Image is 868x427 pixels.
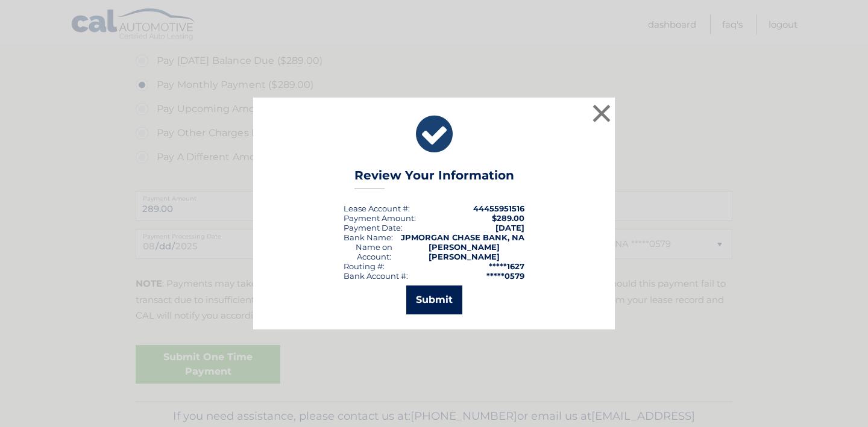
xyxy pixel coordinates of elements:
div: Bank Account #: [344,271,408,281]
span: [DATE] [495,223,524,232]
div: Bank Name: [344,232,393,242]
strong: 44455951516 [473,204,524,213]
h3: Review Your Information [354,168,514,189]
div: Lease Account #: [344,204,410,213]
strong: [PERSON_NAME] [PERSON_NAME] [429,242,500,261]
button: × [590,101,614,125]
div: Payment Amount: [344,213,416,223]
button: Submit [406,285,462,314]
strong: JPMORGAN CHASE BANK, NA [401,232,524,242]
div: Routing #: [344,261,385,271]
div: : [344,223,403,232]
span: $289.00 [492,213,524,223]
div: Name on Account: [344,242,404,261]
span: Payment Date [344,223,401,232]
